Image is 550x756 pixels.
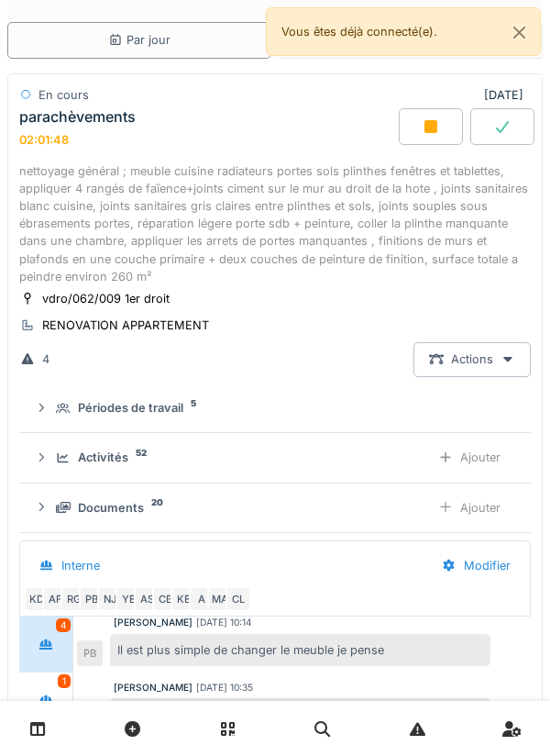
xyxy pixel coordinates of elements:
div: CB [152,586,178,612]
div: Interne [61,557,100,574]
div: 4 [42,350,49,368]
div: 1 [58,674,71,688]
div: NJ [97,586,123,612]
div: vdro/062/009 1er droit [42,290,170,307]
div: Modifier [426,549,526,583]
div: Toutes les portes et fenêtres sont réglées et lubrifiées [110,698,490,730]
div: parachèvements [19,108,136,126]
div: Ajouter [423,440,516,474]
div: CL [225,586,251,612]
div: A [189,586,214,612]
div: RENOVATION APPARTEMENT [42,317,209,334]
div: MA [207,586,233,612]
div: Actions [413,342,531,376]
div: [DATE] 10:35 [196,681,253,695]
div: AF [42,586,68,612]
div: Activités [78,449,128,466]
div: 02:01:48 [19,133,69,147]
div: Périodes de travail [78,399,183,417]
div: RG [60,586,86,612]
div: Vous êtes déjà connecté(e). [266,7,541,56]
div: AS [134,586,159,612]
summary: Périodes de travail5 [27,392,523,426]
div: nettoyage général ; meuble cuisine radiateurs portes sols plinthes fenêtres et tablettes, appliqu... [19,162,531,285]
div: Par jour [108,31,170,49]
button: Close [499,8,540,57]
div: En cours [38,86,89,104]
summary: Documents20Ajouter [27,491,523,525]
div: [DATE] [484,86,531,104]
div: YE [115,586,141,612]
div: [PERSON_NAME] [114,681,192,695]
div: [PERSON_NAME] [114,616,192,629]
div: KE [170,586,196,612]
div: [DATE] 10:14 [196,616,252,629]
div: Il est plus simple de changer le meuble je pense [110,634,490,666]
div: PB [77,640,103,666]
div: KD [24,586,49,612]
div: Documents [78,499,144,517]
div: PB [79,586,104,612]
summary: Activités52Ajouter [27,440,523,474]
div: 4 [56,618,71,632]
div: Ajouter [423,491,516,525]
